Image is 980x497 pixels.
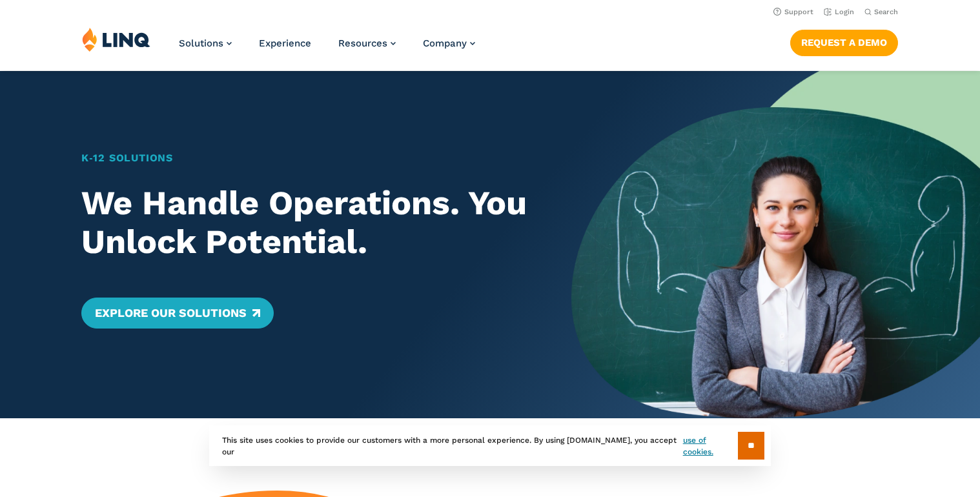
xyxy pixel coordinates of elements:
img: Home Banner [571,71,980,418]
a: Experience [259,37,311,49]
h2: We Handle Operations. You Unlock Potential. [81,184,531,261]
a: Solutions [179,37,232,49]
img: LINQ | K‑12 Software [82,27,150,52]
span: Company [423,37,467,49]
a: Support [773,8,813,16]
span: Solutions [179,37,223,49]
button: Open Search Bar [864,7,898,17]
span: Resources [338,37,387,49]
a: Company [423,37,475,49]
a: Resources [338,37,396,49]
a: Login [824,8,854,16]
div: This site uses cookies to provide our customers with a more personal experience. By using [DOMAIN... [209,425,771,466]
a: Request a Demo [790,30,898,56]
span: Search [874,8,898,16]
a: Explore Our Solutions [81,298,273,329]
a: use of cookies. [683,434,738,458]
nav: Primary Navigation [179,27,475,70]
nav: Button Navigation [790,27,898,56]
h1: K‑12 Solutions [81,150,531,166]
